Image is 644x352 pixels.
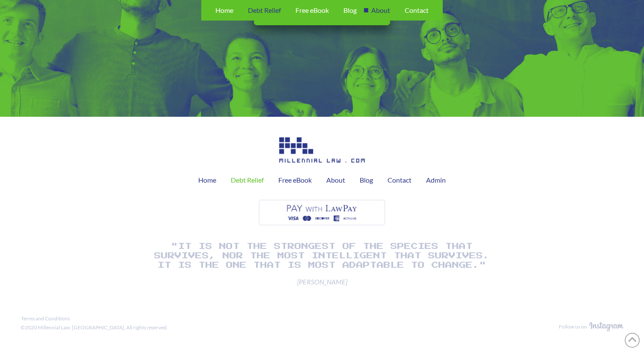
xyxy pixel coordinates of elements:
span: Terms and Conditions [21,316,70,321]
a: Contact [380,169,419,191]
a: Admin [419,169,453,191]
div: ©2020 Millennial Law, [GEOGRAPHIC_DATA]. All rights reserved. [21,324,168,331]
span: Contact [405,7,429,14]
a: Free eBook [271,169,319,191]
a: About [319,169,352,191]
a: Blog [352,169,380,191]
span: Home [215,7,233,14]
span: Debt Relief [231,177,264,183]
span: About [371,7,390,14]
a: Terms and Conditions [19,314,72,323]
img: Image [589,322,623,332]
span: Blog [343,7,357,14]
span: Debt Relief [248,7,281,14]
span: Admin [426,177,446,183]
a: Home [191,169,224,191]
span: Free eBook [295,7,329,14]
img: Image [279,137,365,163]
a: Back to Top [625,333,640,348]
h1: "It is not the strongest of the species that survives, nor the most intelligent that survives. It... [151,242,493,270]
div: Follow us on [559,323,587,331]
span: Contact [388,177,411,183]
span: Home [198,177,216,183]
img: Image [257,198,387,228]
span: About [326,177,345,183]
span: Free eBook [278,177,312,183]
span: Blog [360,177,373,183]
a: Debt Relief [224,169,271,191]
span: [PERSON_NAME] [151,277,493,287]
